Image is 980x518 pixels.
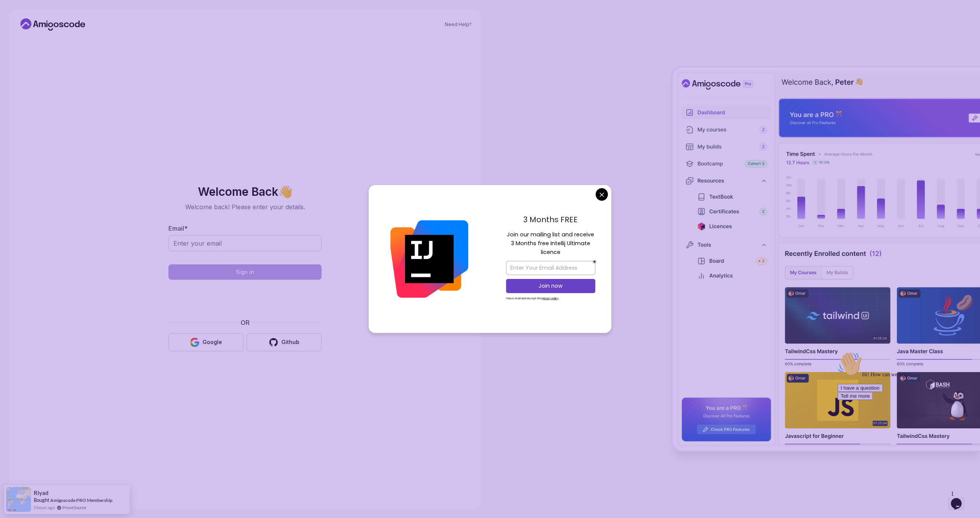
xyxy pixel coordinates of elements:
[3,3,141,51] div: 👋Hi! How can we help?I have a questionTell me more
[50,497,113,503] a: Amigoscode PRO Membership
[34,497,49,503] span: Bought
[18,18,87,31] a: Home link
[168,235,322,251] input: Enter your email
[3,3,28,28] img: :wave:
[277,182,295,200] span: 👋
[3,43,38,51] button: Tell me more
[247,333,322,351] button: Github
[281,338,299,346] div: Github
[168,202,322,211] p: Welcome back! Please enter your details.
[168,264,322,280] button: Sign in
[6,487,31,512] img: provesource social proof notification image
[168,333,243,351] button: Google
[168,185,322,198] h2: Welcome Back
[445,21,472,28] a: Need Help?
[62,504,86,511] a: ProveSource
[203,338,222,346] div: Google
[168,225,188,232] label: Email *
[241,318,250,327] p: OR
[236,268,254,276] div: Sign in
[3,23,76,29] span: Hi! How can we help?
[835,349,972,484] iframe: chat widget
[34,490,49,496] span: riyad
[187,284,303,313] iframe: Widget containing checkbox for hCaptcha security challenge
[673,67,980,451] img: Amigoscode Dashboard
[948,487,972,510] iframe: chat widget
[34,504,55,511] span: 5 hours ago
[3,35,48,43] button: I have a question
